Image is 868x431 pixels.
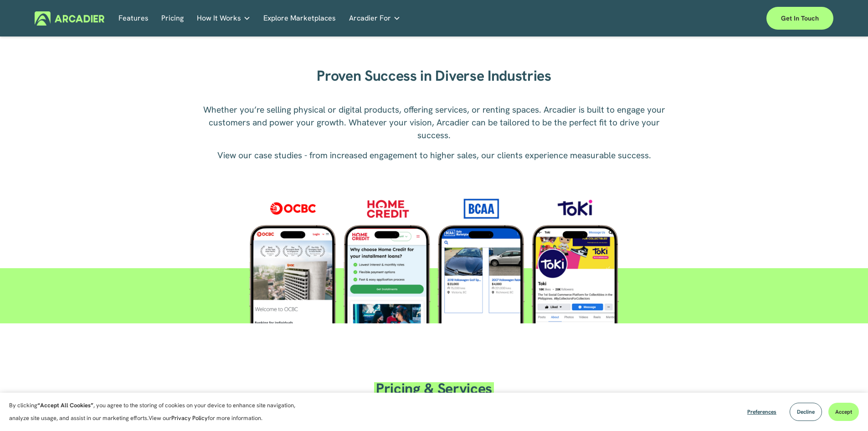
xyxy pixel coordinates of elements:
iframe: Chat Widget [822,387,868,431]
strong: “Accept All Cookies” [37,401,93,409]
a: folder dropdown [197,11,251,26]
span: Arcadier For [349,12,391,25]
button: Preferences [740,403,783,421]
strong: Proven Success in Diverse Industries [317,66,551,85]
a: Get in touch [766,7,833,30]
div: Виджет чата [822,387,868,431]
img: Arcadier [35,11,104,26]
p: By clicking , you agree to the storing of cookies on your device to enhance site navigation, anal... [9,399,305,425]
a: Pricing [161,11,184,26]
button: Decline [790,403,822,421]
span: How It Works [197,12,241,25]
p: View our case studies - from increased engagement to higher sales, our clients experience measura... [197,149,671,162]
a: Explore Marketplaces [263,11,336,26]
a: Privacy Policy [171,414,208,422]
span: Decline [797,408,815,415]
a: Features [118,11,149,26]
p: Whether you’re selling physical or digital products, offering services, or renting spaces. Arcadi... [197,104,671,142]
span: Preferences [747,408,776,415]
a: folder dropdown [349,11,401,26]
span: Pricing & Services [376,379,492,398]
